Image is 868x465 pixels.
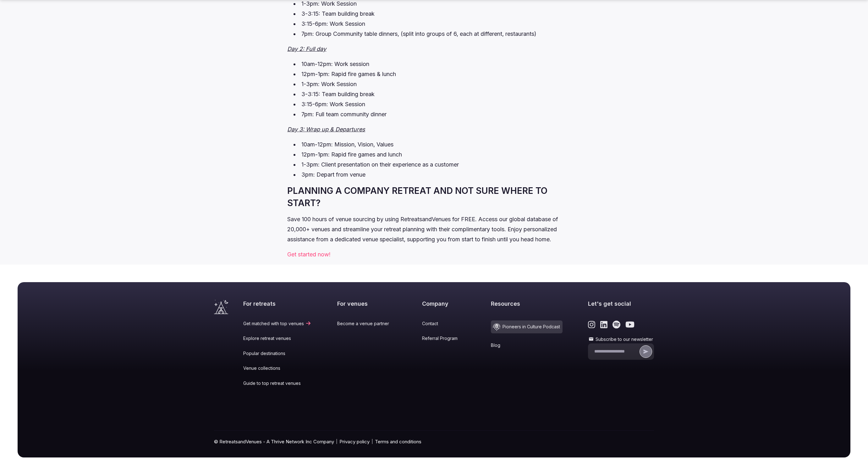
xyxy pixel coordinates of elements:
[294,109,580,119] li: 7pm: Full team community dinner
[625,320,635,329] a: Link to the retreats and venues Youtube page
[294,79,580,89] li: 1-3pm: Work Session
[294,69,580,79] li: 12pm-1pm: Rapid fire games & lunch
[294,160,580,170] li: 1-3pm: Client presentation on their experience as a customer
[294,170,580,180] li: 3pm: Depart from venue
[294,150,580,160] li: 12pm-1pm: Rapid fire games and lunch
[287,251,331,258] a: Get started now!
[588,300,654,308] h2: Let's get social
[287,46,326,52] span: Day 2: Full day
[294,19,580,29] li: 3:15-6pm: Work Session
[339,438,370,445] a: Privacy policy
[243,300,311,308] h2: For retreats
[491,342,563,348] a: Blog
[491,300,563,308] h2: Resources
[294,89,580,99] li: 3-3:15: Team building break
[588,320,595,329] a: Link to the retreats and venues Instagram page
[294,29,580,39] li: 7pm: Group Community table dinners, (split into groups of 6, each at different, restaurants)
[287,126,365,133] span: Day 3: Wrap up & Departures
[422,320,465,327] a: Contact
[422,335,465,342] a: Referral Program
[214,300,228,314] a: Visit the homepage
[294,59,580,69] li: 10am-12pm: Work session
[375,438,421,445] a: Terms and conditions
[243,335,311,342] a: Explore retreat venues
[294,99,580,109] li: 3:15-6pm: Work Session
[613,320,620,329] a: Link to the retreats and venues Spotify page
[422,300,465,308] h2: Company
[287,214,580,244] p: Save 100 hours of venue sourcing by using RetreatsandVenues for FREE. Access our global database ...
[294,139,580,150] li: 10am-12pm: Mission, Vision, Values
[491,320,563,333] a: Pioneers in Culture Podcast
[243,380,311,386] a: Guide to top retreat venues
[243,350,311,357] a: Popular destinations
[588,336,654,342] label: Subscribe to our newsletter
[294,9,580,19] li: 3-3:15: Team building break
[287,185,580,209] h2: PLANNING A COMPANY RETREAT AND NOT SURE WHERE TO START?
[243,365,311,371] a: Venue collections
[337,320,397,327] a: Become a venue partner
[243,320,311,327] a: Get matched with top venues
[337,300,397,308] h2: For venues
[214,431,654,457] div: © RetreatsandVenues - A Thrive Network Inc Company
[600,320,607,329] a: Link to the retreats and venues LinkedIn page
